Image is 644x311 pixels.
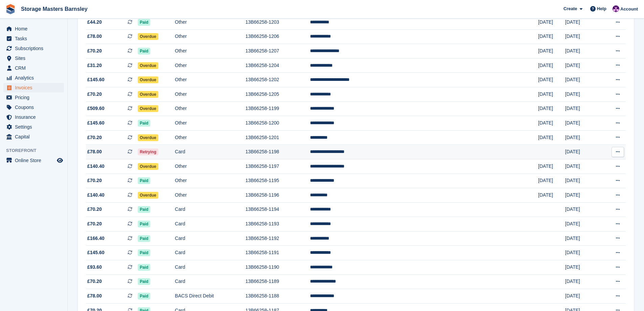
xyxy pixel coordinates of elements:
a: menu [3,34,64,43]
td: [DATE] [538,29,565,44]
span: £78.00 [87,33,102,40]
td: [DATE] [538,174,565,188]
td: [DATE] [538,15,565,29]
td: 13B66258-1207 [245,44,310,59]
td: 13B66258-1206 [245,29,310,44]
td: [DATE] [565,58,600,73]
td: Other [175,87,245,102]
span: Create [563,5,577,12]
td: Other [175,15,245,29]
span: £70.20 [87,220,102,227]
a: menu [3,73,64,83]
td: [DATE] [565,274,600,289]
span: £70.20 [87,177,102,184]
td: Other [175,73,245,87]
td: Other [175,130,245,145]
img: stora-icon-8386f47178a22dfd0bd8f6a31ec36ba5ce8667c1dd55bd0f319d3a0aa187defe.svg [5,4,16,14]
td: [DATE] [538,44,565,59]
td: 13B66258-1193 [245,217,310,231]
td: 13B66258-1192 [245,231,310,246]
td: [DATE] [538,102,565,116]
td: [DATE] [565,202,600,217]
td: [DATE] [565,29,600,44]
td: 13B66258-1205 [245,87,310,102]
span: Insurance [15,112,55,122]
td: [DATE] [538,58,565,73]
span: £140.40 [87,163,105,170]
span: Overdue [138,76,158,83]
span: £140.40 [87,192,105,199]
td: Card [175,202,245,217]
span: £70.20 [87,278,102,285]
td: Other [175,174,245,188]
td: [DATE] [565,231,600,246]
span: £44.20 [87,19,102,26]
td: Other [175,188,245,203]
span: Paid [138,249,150,256]
span: £31.20 [87,62,102,69]
span: Online Store [15,156,55,165]
span: Overdue [138,192,158,199]
td: [DATE] [565,73,600,87]
span: Overdue [138,105,158,112]
td: [DATE] [538,73,565,87]
span: CRM [15,63,55,73]
a: menu [3,44,64,53]
td: BACS Direct Debit [175,289,245,304]
td: 13B66258-1190 [245,260,310,275]
span: Invoices [15,83,55,92]
td: [DATE] [565,289,600,304]
a: menu [3,132,64,141]
td: [DATE] [565,260,600,275]
td: Other [175,58,245,73]
td: 13B66258-1197 [245,159,310,174]
td: [DATE] [565,217,600,231]
td: Card [175,231,245,246]
span: Paid [138,264,150,271]
td: 13B66258-1199 [245,102,310,116]
td: [DATE] [565,188,600,203]
td: 13B66258-1201 [245,130,310,145]
span: Coupons [15,103,55,112]
td: 13B66258-1188 [245,289,310,304]
span: £93.60 [87,264,102,271]
td: Card [175,217,245,231]
span: Overdue [138,62,158,69]
span: Paid [138,19,150,26]
span: Capital [15,132,55,141]
span: Paid [138,235,150,242]
span: £145.60 [87,249,105,256]
span: £70.20 [87,134,102,141]
td: 13B66258-1203 [245,15,310,29]
td: [DATE] [565,159,600,174]
td: [DATE] [565,87,600,102]
span: Sites [15,53,55,63]
td: [DATE] [565,174,600,188]
span: £78.00 [87,148,102,155]
td: [DATE] [538,116,565,131]
span: Settings [15,122,55,132]
span: £70.20 [87,206,102,213]
a: menu [3,103,64,112]
a: menu [3,112,64,122]
span: £70.20 [87,47,102,54]
span: Paid [138,120,150,127]
span: Paid [138,48,150,54]
span: Overdue [138,163,158,170]
span: £145.60 [87,119,105,127]
span: Help [597,5,606,12]
td: Other [175,102,245,116]
span: Pricing [15,93,55,102]
span: £70.20 [87,91,102,98]
span: £145.60 [87,76,105,83]
span: Storefront [6,147,67,154]
span: Tasks [15,34,55,43]
td: [DATE] [565,15,600,29]
span: Subscriptions [15,44,55,53]
a: Preview store [56,156,64,164]
img: Louise Masters [613,5,619,12]
td: [DATE] [538,87,565,102]
td: 13B66258-1195 [245,174,310,188]
td: 13B66258-1204 [245,58,310,73]
td: [DATE] [565,145,600,159]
